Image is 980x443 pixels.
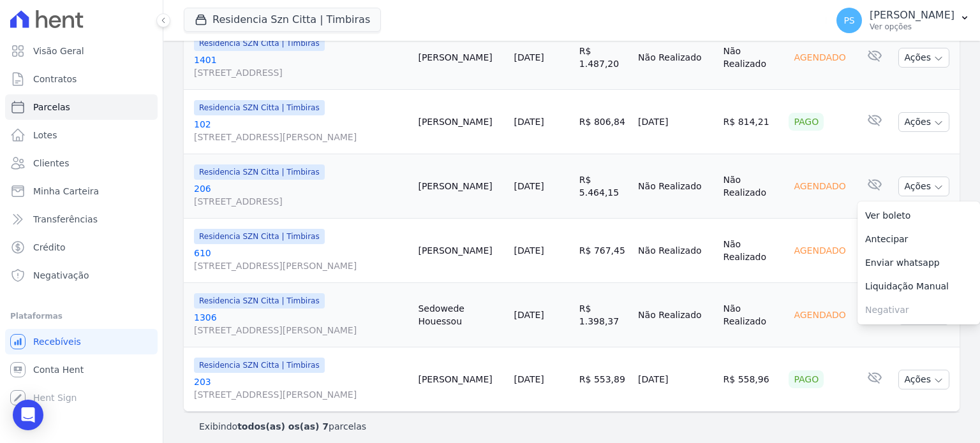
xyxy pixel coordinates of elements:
div: Agendado [789,177,850,195]
button: Residencia Szn Citta | Timbiras [184,8,381,32]
td: Não Realizado [633,219,718,283]
a: Negativação [5,263,158,288]
td: [DATE] [633,90,718,154]
td: Não Realizado [633,154,718,219]
td: Não Realizado [718,283,784,347]
td: R$ 814,21 [718,90,784,154]
p: Ver opções [870,22,954,32]
a: 102[STREET_ADDRESS][PERSON_NAME] [194,118,408,143]
a: [DATE] [514,52,544,62]
span: Negativação [33,269,89,282]
a: 1306[STREET_ADDRESS][PERSON_NAME] [194,311,408,337]
span: Lotes [33,129,57,142]
div: Agendado [789,242,850,259]
a: Liquidação Manual [857,275,980,298]
a: [DATE] [514,310,544,320]
a: Visão Geral [5,38,158,64]
a: 206[STREET_ADDRESS] [194,182,408,208]
span: Crédito [33,241,66,254]
button: Ações [898,370,949,389]
td: Não Realizado [633,25,718,90]
span: [STREET_ADDRESS][PERSON_NAME] [194,324,408,337]
div: Agendado [789,306,850,324]
td: [PERSON_NAME] [413,219,509,283]
span: Conta Hent [33,363,84,376]
td: Não Realizado [718,25,784,90]
a: Antecipar [857,228,980,251]
p: [PERSON_NAME] [870,9,954,22]
td: R$ 806,84 [574,90,633,154]
td: Sedowede Houessou [413,283,509,347]
span: Recebíveis [33,335,81,348]
span: [STREET_ADDRESS] [194,66,408,79]
span: Clientes [33,157,69,170]
a: 610[STREET_ADDRESS][PERSON_NAME] [194,247,408,272]
td: Não Realizado [718,154,784,219]
td: R$ 5.464,15 [574,154,633,219]
span: Visão Geral [33,45,84,57]
td: [PERSON_NAME] [413,90,509,154]
a: Contratos [5,66,158,92]
a: Clientes [5,150,158,176]
td: R$ 767,45 [574,219,633,283]
span: [STREET_ADDRESS][PERSON_NAME] [194,131,408,143]
a: 203[STREET_ADDRESS][PERSON_NAME] [194,375,408,401]
span: [STREET_ADDRESS][PERSON_NAME] [194,388,408,401]
div: Agendado [789,48,850,66]
a: Enviar whatsapp [857,251,980,275]
span: Residencia SZN Citta | Timbiras [194,293,325,309]
span: Residencia SZN Citta | Timbiras [194,358,325,373]
a: Conta Hent [5,357,158,382]
a: Parcelas [5,94,158,120]
span: Contratos [33,73,77,85]
span: Negativar [857,298,980,322]
td: [DATE] [633,347,718,412]
a: Transferências [5,207,158,232]
a: Lotes [5,122,158,148]
td: Não Realizado [633,283,718,347]
button: Ações [898,112,949,132]
td: [PERSON_NAME] [413,347,509,412]
div: Pago [789,370,824,388]
button: Ações [898,48,949,68]
span: Transferências [33,213,98,226]
div: Open Intercom Messenger [13,400,43,430]
span: PS [843,16,854,25]
span: Minha Carteira [33,185,99,198]
a: 1401[STREET_ADDRESS] [194,54,408,79]
td: R$ 553,89 [574,347,633,412]
button: PS [PERSON_NAME] Ver opções [826,3,980,38]
span: Parcelas [33,101,70,113]
a: Minha Carteira [5,178,158,204]
td: Não Realizado [718,219,784,283]
a: Ver boleto [857,204,980,228]
button: Ações [898,177,949,196]
span: Residencia SZN Citta | Timbiras [194,164,325,180]
a: Recebíveis [5,329,158,354]
td: R$ 1.398,37 [574,283,633,347]
td: [PERSON_NAME] [413,25,509,90]
div: Plataformas [10,309,152,324]
div: Pago [789,113,824,131]
span: Residencia SZN Citta | Timbiras [194,36,325,51]
span: [STREET_ADDRESS][PERSON_NAME] [194,259,408,272]
a: [DATE] [514,181,544,191]
a: Crédito [5,235,158,260]
p: Exibindo parcelas [199,420,366,433]
td: R$ 558,96 [718,347,784,412]
b: todos(as) os(as) 7 [237,421,329,432]
span: Residencia SZN Citta | Timbiras [194,100,325,115]
td: [PERSON_NAME] [413,154,509,219]
td: R$ 1.487,20 [574,25,633,90]
a: [DATE] [514,117,544,127]
a: [DATE] [514,245,544,256]
span: [STREET_ADDRESS] [194,195,408,208]
span: Residencia SZN Citta | Timbiras [194,229,325,244]
a: [DATE] [514,374,544,384]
